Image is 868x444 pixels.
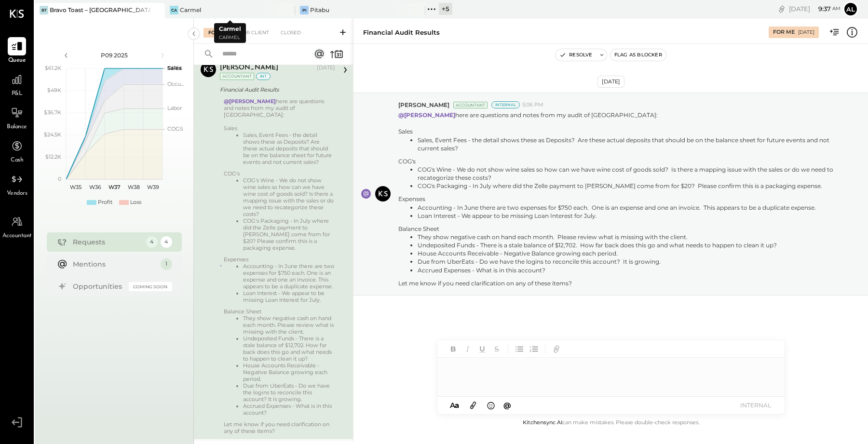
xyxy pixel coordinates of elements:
li: COG's Wine - We do not show wine sales so how can we have wine cost of goods sold? Is there a map... [418,165,837,182]
text: $12.2K [45,153,61,160]
div: Balance Sheet [224,308,335,315]
div: 1 [161,258,172,270]
span: Cash [11,156,23,165]
text: W39 [147,184,159,190]
button: Ordered List [528,343,540,355]
p: Carmel [219,34,241,42]
a: P&L [0,70,33,98]
div: Sales [224,125,335,132]
b: Carmel [219,25,241,32]
div: [PERSON_NAME] [220,63,278,73]
span: Accountant [2,232,32,241]
button: INTERNAL [736,399,775,412]
div: [DATE] [798,29,814,36]
text: $61.2K [45,65,61,71]
li: Loan Interest - We appear to be missing Loan Interest for July. [418,212,837,220]
button: Italic [461,343,474,355]
li: Sales, Event Fees - the detail shows these as Deposits? Are these actual deposits that should be ... [243,132,335,165]
div: Accountant [220,73,254,80]
a: Accountant [0,213,33,241]
text: $36.7K [44,109,61,116]
text: W35 [70,184,81,190]
div: Internal [491,101,520,108]
div: Bravo Toast – [GEOGRAPHIC_DATA] [50,6,150,14]
button: Add URL [550,343,563,355]
strong: @[PERSON_NAME] [224,98,276,105]
a: Cash [0,137,33,165]
strong: @[PERSON_NAME] [398,111,455,119]
div: Closed [276,28,306,38]
li: Due from UberEats - Do we have the logins to reconcile this account? It is growing. [418,257,837,266]
li: COG's Packaging - In July where did the Zelle payment to [PERSON_NAME] come from for $20? Please ... [418,182,837,190]
span: [PERSON_NAME] [398,101,449,109]
li: Accrued Expenses - What is in this account? [418,266,837,274]
div: For Me [203,28,233,38]
li: COG's Packaging - In July where did the Zelle payment to [PERSON_NAME] come from for $20? Please ... [243,217,335,251]
div: Ca [170,6,178,14]
li: Undeposited Funds - There is a stale balance of $12,702. How far back does this go and what needs... [418,241,837,249]
text: COGS [167,125,183,132]
text: W36 [89,184,101,190]
text: $24.5K [44,131,61,138]
a: Vendors [0,170,33,198]
div: COG's [398,157,837,165]
div: Let me know if you need clarification on any of these items? [398,279,837,287]
div: Let me know if you need clarification on any of these items? [224,421,335,434]
div: Pi [300,6,309,14]
li: House Accounts Receivable - Negative Balance growing each period. [243,362,335,382]
div: copy link [777,4,787,14]
button: Aa [447,400,462,411]
span: 5:06 PM [522,101,543,109]
div: Sales [398,127,837,135]
div: + 5 [439,3,452,15]
button: Al [843,1,858,17]
li: Accrued Expenses - What is in this account? [243,403,335,416]
div: Financial Audit Results [363,28,440,37]
button: Unordered List [513,343,526,355]
div: Expenses [224,256,335,263]
li: Due from UberEats - Do we have the logins to reconcile this account? It is growing. [243,382,335,403]
span: Vendors [7,189,27,198]
li: Undeposited Funds - There is a stale balance of $12,702. How far back does this go and what needs... [243,335,335,362]
button: Resolve [556,49,596,61]
div: For Me [773,28,795,36]
li: House Accounts Receivable - Negative Balance growing each period. [418,249,837,257]
button: @ [501,399,514,411]
span: Balance [7,123,27,132]
span: a [455,401,459,410]
li: They show negative cash on hand each month. Please review what is missing with the client. [418,233,837,241]
text: W37 [108,184,120,190]
li: Sales, Event Fees - the detail shows these as Deposits? Are these actual deposits that should be ... [418,136,837,152]
div: here are questions and notes from my audit of [GEOGRAPHIC_DATA]: [224,98,335,434]
a: Balance [0,104,33,132]
text: Occu... [167,81,184,87]
div: [DATE] [597,76,624,88]
button: Flag as Blocker [610,49,666,61]
div: [DATE] [789,4,841,13]
div: Accountant [453,102,488,108]
span: Queue [8,56,26,65]
text: Sales [167,65,182,71]
p: here are questions and notes from my audit of [GEOGRAPHIC_DATA]: [398,111,837,287]
li: Accounting - In June there are two expenses for $750 each. One is an expense and one an invoice. ... [418,203,837,212]
div: Carmel [180,6,201,14]
span: P&L [12,90,23,98]
div: Profit [98,199,112,206]
li: Loan Interest - We appear to be missing Loan Interest for July. [243,290,335,303]
div: Opportunities [73,282,124,291]
div: Expenses [398,195,837,203]
div: Coming Soon [129,282,172,291]
div: 4 [146,236,158,248]
div: [DATE] [317,64,335,72]
li: They show negative cash on hand each month. Please review what is missing with the client. [243,315,335,335]
text: W38 [127,184,139,190]
div: Pitabu [310,6,329,14]
div: Requests [73,237,141,247]
button: Strikethrough [490,343,503,355]
text: Labor [167,105,182,111]
div: P09 2025 [73,51,155,59]
text: $49K [47,87,61,94]
div: int [256,73,271,80]
button: Underline [476,343,488,355]
text: 0 [58,175,61,182]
